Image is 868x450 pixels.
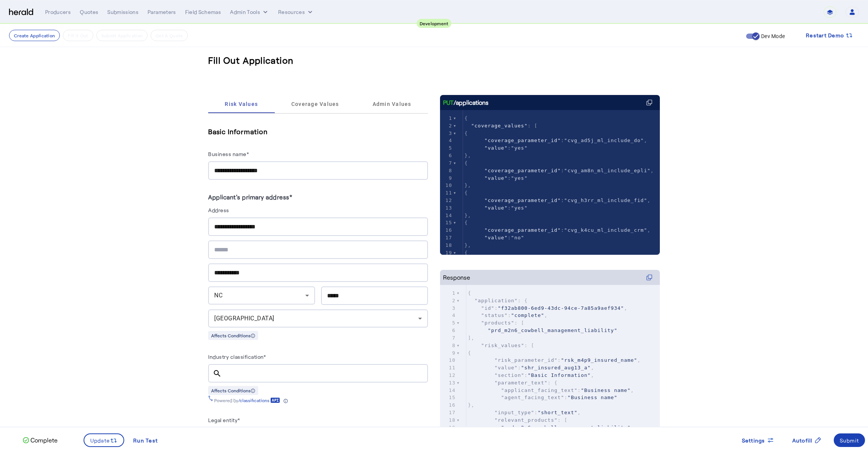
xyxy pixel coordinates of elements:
[495,372,524,378] span: "section"
[464,175,528,181] span: :
[481,343,524,348] span: "risk_values"
[495,410,535,415] span: "input_type"
[443,98,454,107] span: PUT
[495,417,558,423] span: "relevant_products"
[760,32,785,40] label: Dev Mode
[495,357,558,363] span: "risk_parameter_id"
[564,138,644,143] span: "cvg_ad5j_ml_include_do"
[484,138,561,143] span: "coverage_parameter_id"
[440,242,453,249] div: 18
[440,152,453,159] div: 6
[151,30,188,41] button: Get A Quote
[9,30,60,41] button: Create Application
[464,190,468,196] span: {
[471,123,528,129] span: "coverage_values"
[468,312,548,318] span: : ,
[468,395,617,400] span: :
[225,101,258,107] span: Risk Values
[468,290,471,296] span: {
[29,436,58,445] p: Complete
[208,331,258,340] div: Affects Conditions
[464,138,647,143] span: : ,
[440,249,453,257] div: 19
[440,159,453,167] div: 7
[468,410,581,415] span: : ,
[417,19,452,28] div: Development
[440,312,457,319] div: 4
[440,189,453,197] div: 11
[440,144,453,152] div: 5
[440,130,453,137] div: 3
[440,372,457,379] div: 12
[484,175,508,181] span: "value"
[440,234,453,242] div: 17
[440,334,457,342] div: 7
[806,31,844,40] span: Restart Demo
[440,115,453,122] div: 1
[208,369,226,378] mat-icon: search
[498,305,624,311] span: "f32ab800-6ed9-43dc-94ce-7a85a9aef934"
[208,193,292,201] label: Applicant's primary address*
[581,387,630,393] span: "Business name"
[464,250,468,256] span: {
[468,343,535,348] span: : [
[185,8,221,16] div: Field Schemas
[834,433,865,447] button: Submit
[443,98,489,107] div: /applications
[440,416,457,424] div: 18
[484,235,508,240] span: "value"
[742,436,765,444] span: Settings
[440,122,453,130] div: 2
[468,357,641,363] span: : ,
[96,30,148,41] button: Submit Application
[440,409,457,416] div: 17
[840,436,859,444] div: Submit
[80,8,98,16] div: Quotes
[468,335,475,341] span: ],
[538,410,577,415] span: "short_text"
[564,197,647,203] span: "cvg_h3rr_ml_include_fid"
[464,227,650,233] span: : ,
[107,8,139,16] div: Submissions
[440,167,453,174] div: 8
[464,235,524,240] span: :
[736,433,780,447] button: Settings
[440,357,457,364] div: 10
[208,151,249,157] label: Business name*
[488,328,617,333] span: "prd_m2n6_cowbell_management_liability"
[481,312,508,318] span: "status"
[511,312,544,318] span: "complete"
[440,227,453,234] div: 16
[440,204,453,212] div: 13
[440,137,453,144] div: 4
[495,380,548,386] span: "parameter_text"
[208,207,229,213] label: Address
[568,395,617,400] span: "Business name"
[792,436,813,444] span: Autofill
[464,115,468,121] span: {
[495,365,518,370] span: "value"
[230,8,269,16] button: internal dropdown menu
[127,433,164,447] button: Run Test
[484,197,561,203] span: "coverage_parameter_id"
[440,387,457,394] div: 14
[208,354,266,360] label: Industry classification*
[238,397,280,403] a: /classifications
[511,145,528,151] span: "yes"
[511,175,528,181] span: "yes"
[440,424,457,432] div: 19
[464,160,468,166] span: {
[468,320,524,326] span: : [
[45,8,71,16] div: Producers
[440,174,453,182] div: 9
[214,292,222,299] span: NC
[468,387,634,393] span: : ,
[501,425,630,430] span: "prd_m2n6_cowbell_management_liability"
[9,9,33,16] img: Herald Logo
[208,54,294,66] h3: Fill Out Application
[464,197,650,203] span: : ,
[468,350,471,356] span: {
[440,342,457,349] div: 8
[440,289,457,297] div: 1
[278,8,314,16] button: Resources dropdown menu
